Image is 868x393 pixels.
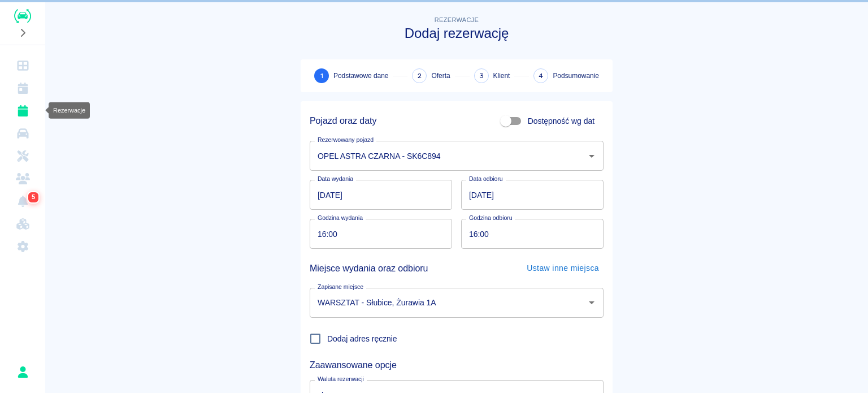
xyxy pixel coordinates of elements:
[493,71,510,81] span: Klient
[333,71,388,81] span: Podstawowe dane
[5,213,41,235] a: Widget WWW
[318,375,364,383] label: Waluta rezerwacji
[5,167,41,190] a: Klienci
[310,180,452,210] input: DD.MM.YYYY
[469,175,503,183] label: Data odbioru
[461,180,604,210] input: DD.MM.YYYY
[435,16,479,23] span: Rezerwacje
[29,192,37,203] span: 5
[310,219,444,249] input: hh:mm
[5,235,41,258] a: Ustawienia
[5,100,41,122] a: Rezerwacje
[553,71,599,81] span: Podsumowanie
[469,214,513,222] label: Godzina odbioru
[318,136,374,144] label: Rezerwowany pojazd
[418,70,422,82] span: 2
[318,175,353,183] label: Data wydania
[5,190,41,213] a: Powiadomienia
[11,360,34,384] button: Rafał Płaza
[49,102,90,119] div: Rezerwacje
[327,333,397,345] span: Dodaj adres ręcznie
[310,115,376,127] h5: Pojazd oraz daty
[310,360,604,371] h5: Zaawansowane opcje
[318,214,363,222] label: Godzina wydania
[5,77,41,100] a: Kalendarz
[310,258,428,279] h5: Miejsce wydania oraz odbioru
[320,70,323,82] span: 1
[584,148,600,164] button: Otwórz
[528,115,594,127] span: Dostępność wg dat
[5,145,41,167] a: Serwisy
[5,54,41,77] a: Dashboard
[584,295,600,310] button: Otwórz
[539,70,543,82] span: 4
[479,70,484,82] span: 3
[461,219,596,249] input: hh:mm
[14,9,31,23] img: Renthelp
[301,25,613,41] h3: Dodaj rezerwację
[318,283,363,291] label: Zapisane miejsce
[522,258,604,279] button: Ustaw inne miejsca
[431,71,450,81] span: Oferta
[5,122,41,145] a: Flota
[14,25,31,40] button: Rozwiń nawigację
